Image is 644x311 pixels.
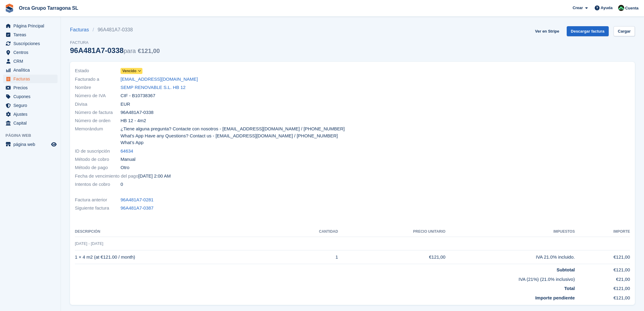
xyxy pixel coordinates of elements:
span: Facturado a [75,76,121,83]
span: [DATE] - [DATE] [75,241,103,246]
div: IVA 21.0% incluido. [446,254,575,261]
span: Fecha de vencimiento del pago [75,173,138,180]
a: Orca Grupo Tarragona SL [16,3,81,13]
td: IVA (21%) (21.0% inclusivo) [75,274,575,283]
span: Otro [121,164,129,171]
span: CRM [13,57,50,65]
span: para [124,48,136,54]
span: CIF - B10738367 [121,92,155,99]
td: 1 [275,250,338,264]
img: Tania [618,5,624,11]
span: Ayuda [601,5,613,11]
span: Tareas [13,30,50,39]
span: Seguro [13,101,50,110]
nav: breadcrumbs [70,26,160,34]
span: HB 12 - 4m2 [121,117,146,124]
span: Página web [5,133,61,139]
td: €121,00 [575,283,630,292]
span: Ajustes [13,110,50,118]
span: Manual [121,156,135,163]
a: menu [3,57,58,65]
span: EUR [121,101,130,108]
a: menu [3,92,58,101]
span: Nombre [75,84,121,91]
a: menu [3,110,58,118]
a: menu [3,101,58,110]
span: Capital [13,119,50,127]
time: 2025-07-05 00:00:00 UTC [138,173,170,180]
span: Número de factura [75,109,121,116]
span: Crear [572,5,583,11]
span: Precios [13,83,50,92]
th: CANTIDAD [275,227,338,237]
strong: Subtotal [557,267,575,272]
a: Vista previa de la tienda [50,141,58,148]
a: 96A481A7-0387 [121,205,153,212]
span: Divisa [75,101,121,108]
span: Página Principal [13,22,50,30]
span: Centros [13,48,50,57]
th: Descripción [75,227,275,237]
th: Importe [575,227,630,237]
span: página web [13,140,50,149]
span: Factura [70,40,160,46]
a: menu [3,119,58,127]
a: Descargar factura [567,26,609,36]
th: Impuestos [446,227,575,237]
a: [EMAIL_ADDRESS][DOMAIN_NAME] [121,76,198,83]
span: ID de suscripción [75,148,121,155]
a: 64634 [121,148,133,155]
a: menu [3,48,58,57]
a: Vencido [121,67,142,74]
a: menu [3,39,58,48]
span: 0 [121,181,123,188]
a: 96A481A7-0281 [121,196,153,203]
th: Precio unitario [338,227,446,237]
span: Memorándum [75,125,121,146]
span: Estado [75,67,121,74]
span: Facturas [13,75,50,83]
span: Vencido [122,68,136,74]
div: 96A481A7-0338 [70,46,160,55]
a: Facturas [70,26,93,34]
span: Factura anterior [75,196,121,203]
a: Ver en Stripe [533,26,562,36]
td: €121,00 [575,250,630,264]
a: menu [3,30,58,39]
span: 96A481A7-0338 [121,109,153,116]
a: menu [3,75,58,83]
td: €121,00 [575,292,630,302]
span: Siguiente factura [75,205,121,212]
td: €121,00 [575,264,630,274]
td: 1 × 4 m2 (at €121.00 / month) [75,250,275,264]
strong: Total [564,286,575,291]
td: €121,00 [338,250,446,264]
span: ¿Tiene alguna pregunta? Contacte con nosotros - [EMAIL_ADDRESS][DOMAIN_NAME] / [PHONE_NUMBER] Wha... [121,125,349,146]
td: €21,00 [575,274,630,283]
a: menu [3,66,58,74]
span: Suscripciones [13,39,50,48]
strong: Importe pendiente [535,295,575,300]
span: Intentos de cobro [75,181,121,188]
img: stora-icon-8386f47178a22dfd0bd8f6a31ec36ba5ce8667c1dd55bd0f319d3a0aa187defe.svg [5,4,14,13]
span: Cupones [13,92,50,101]
span: Número de IVA [75,92,121,99]
span: Número de orden [75,117,121,124]
span: Analítica [13,66,50,74]
span: €121,00 [138,48,160,54]
a: menú [3,140,58,149]
a: SEMP RENOVABLE S.L. HB 12 [121,84,186,91]
a: Cargar [614,26,635,36]
span: Método de pago [75,164,121,171]
span: Método de cobro [75,156,121,163]
a: menu [3,83,58,92]
a: menu [3,22,58,30]
span: Cuenta [625,5,639,11]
